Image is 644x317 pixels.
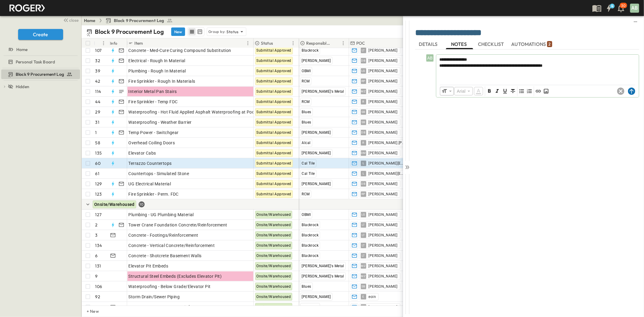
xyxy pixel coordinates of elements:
div: # [94,38,109,48]
span: Strikethrough [509,88,517,95]
span: Submittal Approved [257,151,291,155]
span: [PERSON_NAME] [302,130,331,135]
span: Onsite/Warehoused [257,274,291,278]
div: AB [630,4,639,13]
p: 2 [95,222,98,228]
h6: 4 [611,4,613,8]
p: 135 [95,150,102,156]
button: Insert Link [535,88,542,95]
span: Onsite/Warehoused [257,243,291,248]
span: Onsite/Warehoused [257,213,291,217]
span: Submittal Approved [257,171,291,176]
p: 4 [95,304,98,310]
p: 61 [95,171,99,177]
span: Waterproofing - Hot Fluid Applied Asphalt Waterproofing at Podium slab [129,109,271,115]
div: 10 [139,201,145,207]
span: Submittal Approved [257,110,291,114]
p: 92 [95,294,100,300]
span: Onsite/Warehoused [257,284,291,289]
span: [PERSON_NAME] [302,59,331,63]
span: RCM [302,192,310,196]
span: Hidden [16,84,29,90]
button: Ordered List [526,88,533,95]
span: Submittal Approved [257,141,291,145]
p: 29 [95,109,100,115]
p: Arial [457,88,466,94]
p: 32 [95,58,100,64]
span: Fire Sprinkler - Temp FDC [129,99,178,105]
span: Blues [302,284,311,289]
span: UG Electrical Material [129,181,171,187]
button: Menu [340,40,347,47]
button: kanban view [196,28,203,35]
p: 58 [95,140,100,146]
span: Submittal Approved [257,79,291,83]
div: test [1,69,80,79]
span: Onsite/Warehoused [94,202,135,207]
span: DETAILS [419,42,439,47]
span: [PERSON_NAME]'s Metal [302,89,344,94]
span: Onsite/Warehoused [257,233,291,237]
span: Onsite/Warehoused [257,254,291,258]
span: Submittal Approved [257,100,291,104]
div: Info [110,35,117,52]
span: Submittal Approved [257,130,291,135]
span: Blackrock [302,223,319,227]
span: Countertops - Simulated Stone [129,171,189,177]
span: Fire Sprinkler - Perm. FDC [129,191,179,197]
p: 39 [95,68,100,74]
span: Submittal Approved [257,161,291,165]
span: Blues [302,120,311,124]
p: + New [87,308,90,314]
span: Temp Power - Switchgear [129,130,179,136]
span: [PERSON_NAME] [302,182,331,186]
span: Concrete - Vertical Concrete/Reinforcement [129,242,215,248]
div: Info [109,38,127,48]
p: 2 [548,41,551,47]
span: Submittal Approved [257,120,291,124]
button: New [171,27,185,36]
p: Responsible Contractor [306,40,332,46]
span: Home [16,46,28,53]
p: 31 [95,119,99,125]
span: Concrete - SOG Concrete/Reinforcement [129,304,209,310]
p: Status [261,40,273,46]
span: Elevator Pit Embeds [129,263,168,269]
button: row view [188,28,196,35]
span: Plumbing - UG Plumbing Material [129,212,194,218]
span: Concrete - Shotcrete Basement Walls [129,253,202,259]
span: Italic (Ctrl+I) [494,88,501,95]
span: Concrete - Med-Cure Curing Compound Substitution [129,47,231,53]
p: Status [227,29,239,35]
span: Waterproofing - Weather Barrier [129,119,192,125]
span: NOTES [451,42,468,47]
span: Onsite/Warehoused [257,223,291,227]
span: AUTOMATIONS [511,42,552,47]
span: Plumbing - Rough In Material [129,68,186,74]
span: [PERSON_NAME] [302,295,331,299]
span: Elevator Cabs [129,150,156,156]
span: Onsite/Warehoused [257,264,291,268]
button: Insert Image [543,88,550,95]
button: Format text as strikethrough [509,88,517,95]
div: Arial [454,87,473,95]
p: 107 [95,47,102,53]
button: Create [18,29,63,40]
span: Unordered List (Ctrl + Shift + 8) [518,88,525,95]
span: Electrical - Rough In Material [129,58,185,64]
span: Concrete - Footings/Reinforcement [129,232,198,238]
span: Submittal Approved [257,48,291,53]
span: Submittal Approved [257,182,291,186]
span: Underline (Ctrl+U) [501,88,509,95]
p: 131 [95,263,101,269]
button: Sort [274,40,281,46]
span: Tower Crane Foundation Concrete/Reinforcement [129,222,227,228]
p: 114 [95,88,101,94]
button: sidedrawer-menu [632,18,639,25]
span: close [69,17,79,23]
span: Blackrock [302,48,319,53]
span: [PERSON_NAME] [302,151,331,155]
span: Fire Sprinkler - Rough In Materials [129,78,195,84]
span: Structural Steel Embeds (Excludes Elevator Pit) [129,273,222,279]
